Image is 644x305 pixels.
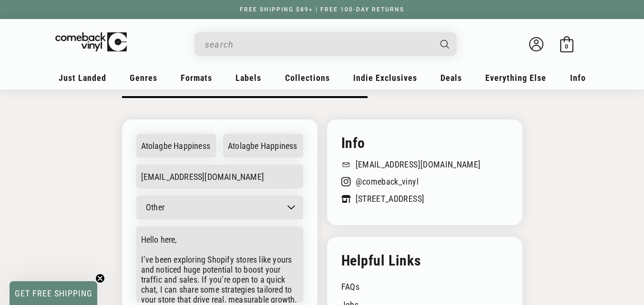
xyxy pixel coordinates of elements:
[136,165,303,188] input: Email
[285,73,330,83] span: Collections
[230,6,414,13] a: FREE SHIPPING $89+ | FREE 100-DAY RETURNS
[95,274,105,283] button: Close teaser
[194,32,457,56] div: Search
[341,134,508,152] h4: Info
[485,73,546,83] span: Everything Else
[440,73,462,83] span: Deals
[15,288,92,298] span: GET FREE SHIPPING
[181,73,212,83] span: Formats
[223,134,303,157] input: Last name
[341,251,508,270] h4: Helpful Links
[341,177,508,187] a: @comeback_vinyl
[136,134,216,157] input: First name
[341,194,508,204] a: [STREET_ADDRESS]
[570,73,586,83] span: Info
[59,73,106,83] span: Just Landed
[565,43,568,50] span: 0
[205,35,431,54] input: When autocomplete results are available use up and down arrows to review and enter to select
[130,73,157,83] span: Genres
[353,73,417,83] span: Indie Exclusives
[341,159,508,169] a: [EMAIL_ADDRESS][DOMAIN_NAME]
[341,277,508,295] a: FAQs
[235,73,261,83] span: Labels
[432,32,458,56] button: Search
[10,281,97,305] div: GET FREE SHIPPINGClose teaser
